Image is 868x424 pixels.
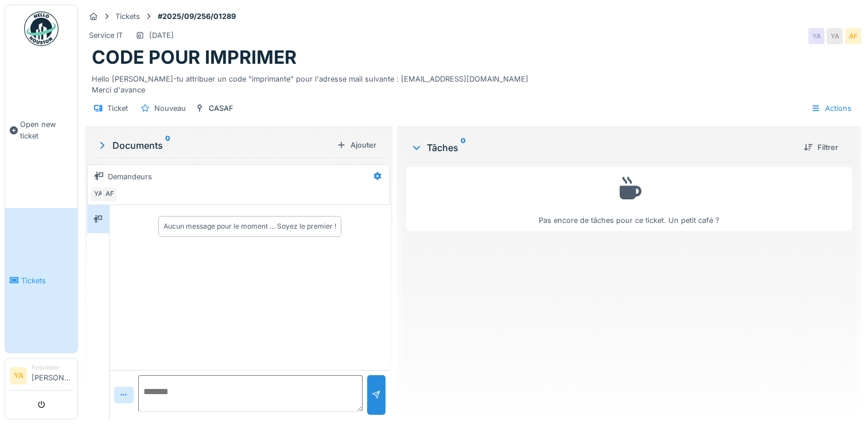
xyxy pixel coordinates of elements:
[414,172,844,226] div: Pas encore de tâches pour ce ticket. Un petit café ?
[411,141,795,155] div: Tâches
[808,28,824,44] div: YA
[32,363,73,372] div: Requester
[10,363,73,391] a: YA Requester[PERSON_NAME]
[10,367,27,384] li: YA
[96,138,332,152] div: Documents
[20,119,73,141] span: Open new ticket
[165,138,170,152] sup: 0
[153,11,240,22] strong: #2025/09/256/01289
[154,103,186,114] div: Nouveau
[5,52,77,208] a: Open new ticket
[806,100,857,117] div: Actions
[108,171,152,182] div: Demandeurs
[102,186,118,202] div: AF
[845,28,861,44] div: AF
[209,103,233,114] div: CASAF
[107,103,128,114] div: Ticket
[32,363,73,388] li: [PERSON_NAME]
[149,30,174,41] div: [DATE]
[92,47,297,68] h1: CODE POUR IMPRIMER
[164,221,336,232] div: Aucun message pour le moment … Soyez le premier !
[115,11,140,22] div: Tickets
[827,28,843,44] div: YA
[24,11,59,46] img: Badge_color-CXgf-gQk.svg
[5,208,77,353] a: Tickets
[332,137,381,153] div: Ajouter
[21,275,73,286] span: Tickets
[799,140,843,155] div: Filtrer
[89,30,123,41] div: Service IT
[92,69,854,95] div: Hello [PERSON_NAME]-tu attribuer un code "imprimante" pour l'adresse mail suivante : [EMAIL_ADDRE...
[90,186,106,202] div: YA
[461,141,466,155] sup: 0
